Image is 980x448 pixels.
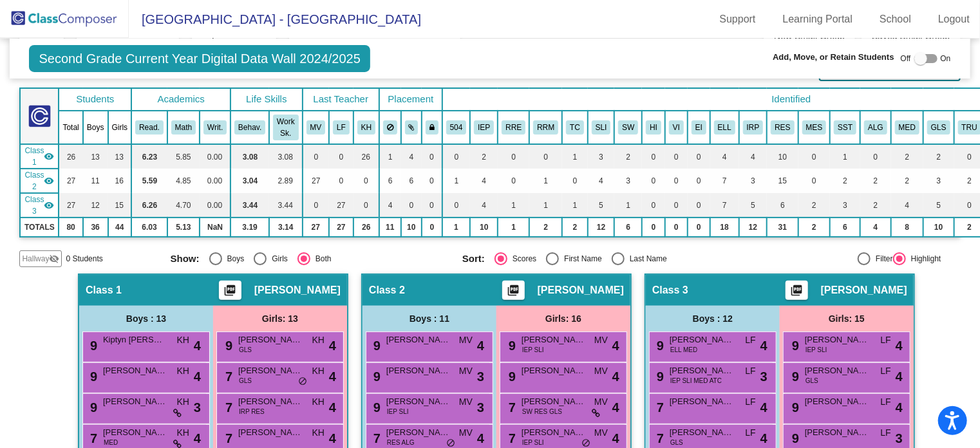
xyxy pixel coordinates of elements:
span: 7 [222,369,232,384]
a: Logout [928,9,980,30]
button: GLS [927,120,950,135]
span: [PERSON_NAME] [805,364,869,377]
th: Boys [83,111,108,144]
span: KH [312,364,325,378]
span: GLS [806,376,818,386]
button: SW [618,120,638,135]
td: 4.85 [167,169,200,193]
button: Print Students Details [219,281,241,300]
td: 4 [891,193,923,218]
span: Second Grade Current Year Digital Data Wall 2024/2025 [29,45,370,72]
span: 0 Students [66,253,102,265]
button: EI [692,120,706,135]
td: 0 [529,144,562,169]
td: 1 [442,169,471,193]
td: 3.04 [231,169,269,193]
span: GLS [239,345,252,355]
button: SST [834,120,856,135]
th: Lori Fera [329,111,353,144]
span: [PERSON_NAME] [386,333,451,346]
th: Individualized Education Plan [470,111,498,144]
td: 0 [665,169,688,193]
span: MV [459,333,473,347]
th: Total [59,111,82,144]
td: 0 [798,144,831,169]
div: Boys : 12 [646,306,780,331]
td: 3 [923,169,954,193]
button: MV [306,120,326,135]
span: IEP SLI [806,345,827,355]
td: 12 [739,218,768,237]
span: KH [177,364,189,378]
td: 80 [59,218,82,237]
td: 5 [739,193,768,218]
td: 3 [739,169,768,193]
span: Show: [171,253,200,265]
span: [PERSON_NAME] [386,364,451,377]
td: 27 [329,218,353,237]
div: Girls: 13 [213,306,347,331]
span: 9 [789,369,799,384]
td: 2 [798,218,831,237]
td: 3.14 [269,218,302,237]
th: Hearing Impaired (2.0, if primary) [642,111,665,144]
span: LF [746,364,756,378]
td: 5 [588,193,615,218]
div: Scores [507,253,536,265]
td: 4 [470,169,498,193]
span: LF [881,333,891,347]
td: 27 [303,218,330,237]
div: Girls: 15 [780,306,914,331]
td: 1 [442,218,471,237]
td: 0 [642,144,665,169]
span: [PERSON_NAME] [522,333,586,346]
th: Emotional Impairment (1.5, if primary) [688,111,710,144]
th: Kim Hepner [353,111,379,144]
button: IRP [743,120,764,135]
span: 3 [477,367,484,386]
span: 9 [87,339,97,353]
td: 27 [329,193,353,218]
th: Girls [108,111,132,144]
td: 0 [642,169,665,193]
span: Hallway [22,253,49,265]
td: 5.59 [131,169,167,193]
td: 2 [529,218,562,237]
span: [PERSON_NAME] [254,284,341,297]
td: 5.85 [167,144,200,169]
td: 11 [379,218,401,237]
td: 2 [830,169,860,193]
td: 0 [329,169,353,193]
span: Class 1 [86,284,122,297]
span: [PERSON_NAME] [821,284,907,297]
td: 0 [665,193,688,218]
div: Both [310,253,332,265]
mat-icon: picture_as_pdf [505,284,521,302]
td: 6 [614,218,642,237]
span: Off [901,53,911,64]
td: 4 [379,193,401,218]
td: 27 [303,169,330,193]
td: 0 [442,144,471,169]
button: TC [566,120,584,135]
td: 0 [329,144,353,169]
td: 0 [498,169,529,193]
td: 0.00 [200,193,231,218]
a: School [869,9,921,30]
button: RRE [502,120,525,135]
span: MV [594,333,608,347]
span: 4 [194,336,201,355]
td: 4 [401,144,422,169]
th: Last Teacher [303,88,379,111]
td: 3 [614,169,642,193]
button: Work Sk. [273,115,298,140]
td: 4 [470,193,498,218]
td: 16 [108,169,132,193]
td: 0 [422,144,442,169]
td: 2.89 [269,169,302,193]
span: Class 1 [24,145,44,168]
th: Megan Verellen [303,111,330,144]
button: HI [646,120,661,135]
button: Math [171,120,196,135]
td: 0 [642,193,665,218]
